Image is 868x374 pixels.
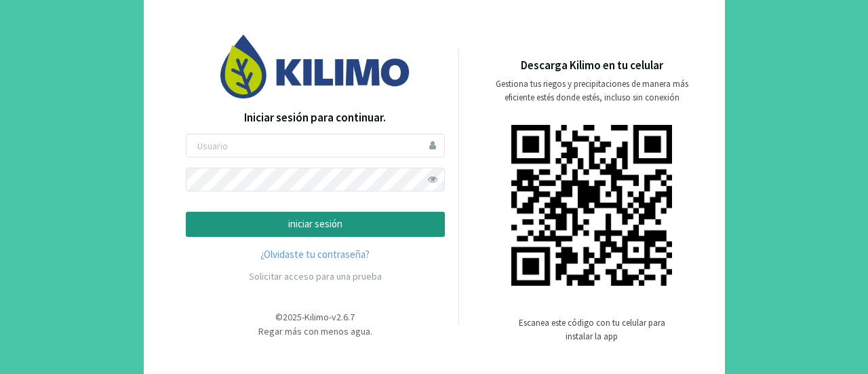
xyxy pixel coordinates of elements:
[329,311,332,323] span: -
[186,134,445,157] input: Usuario
[186,109,445,127] p: Iniciar sesión para continuar.
[302,311,304,323] span: -
[511,125,672,286] img: qr code
[332,311,355,323] span: v2.6.7
[220,35,410,98] img: Image
[186,247,445,263] a: ¿Olvidaste tu contraseña?
[258,325,372,337] span: Regar más con menos agua.
[521,57,663,75] p: Descarga Kilimo en tu celular
[283,311,302,323] span: 2025
[488,77,696,105] p: Gestiona tus riegos y precipitaciones de manera más eficiente estés donde estés, incluso sin cone...
[197,217,433,232] p: iniciar sesión
[517,316,667,343] p: Escanea este código con tu celular para instalar la app
[186,212,445,237] button: iniciar sesión
[249,270,382,282] a: Solicitar acceso para una prueba
[304,311,329,323] span: Kilimo
[275,311,283,323] span: ©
